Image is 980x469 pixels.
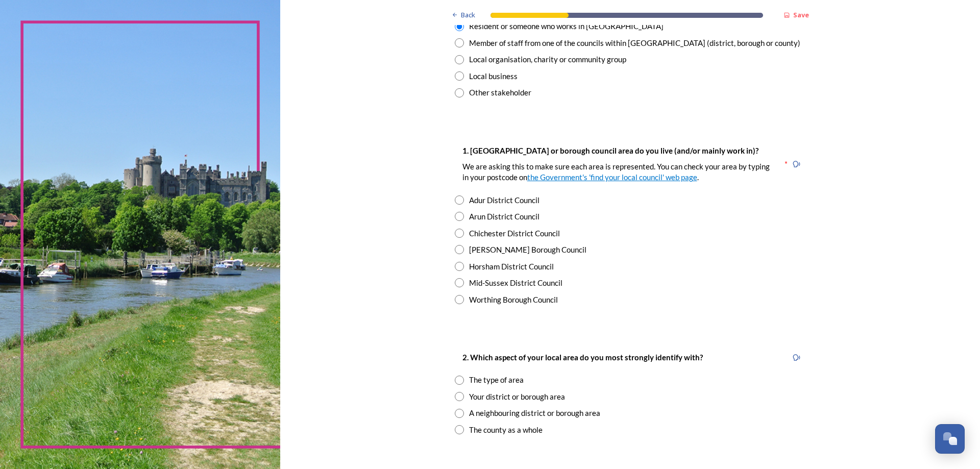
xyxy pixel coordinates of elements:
[469,391,565,403] div: Your district or borough area
[469,194,540,206] div: Adur District Council
[469,424,543,436] div: The county as a whole
[469,244,586,256] div: [PERSON_NAME] Borough Council
[469,294,558,306] div: Worthing Borough Council
[469,211,540,223] div: Arun District Council
[793,10,809,19] strong: Save
[469,228,560,239] div: Chichester District Council
[469,87,531,98] div: Other stakeholder
[461,10,475,20] span: Back
[469,70,518,82] div: Local business
[469,261,554,273] div: Horsham District Council
[527,172,697,182] a: the Government's 'find your local council' web page
[469,54,626,65] div: Local organisation, charity or community group
[469,37,800,49] div: Member of staff from one of the councils within [GEOGRAPHIC_DATA] (district, borough or county)
[462,146,758,155] strong: 1. [GEOGRAPHIC_DATA] or borough council area do you live (and/or mainly work in)?
[469,407,600,419] div: A neighbouring district or borough area
[469,277,562,289] div: Mid-Sussex District Council
[462,353,703,362] strong: 2. Which aspect of your local area do you most strongly identify with?
[469,20,664,32] div: Resident or someone who works in [GEOGRAPHIC_DATA]
[462,161,776,183] p: We are asking this to make sure each area is represented. You can check your area by typing in yo...
[469,374,524,386] div: The type of area
[935,424,965,454] button: Open Chat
